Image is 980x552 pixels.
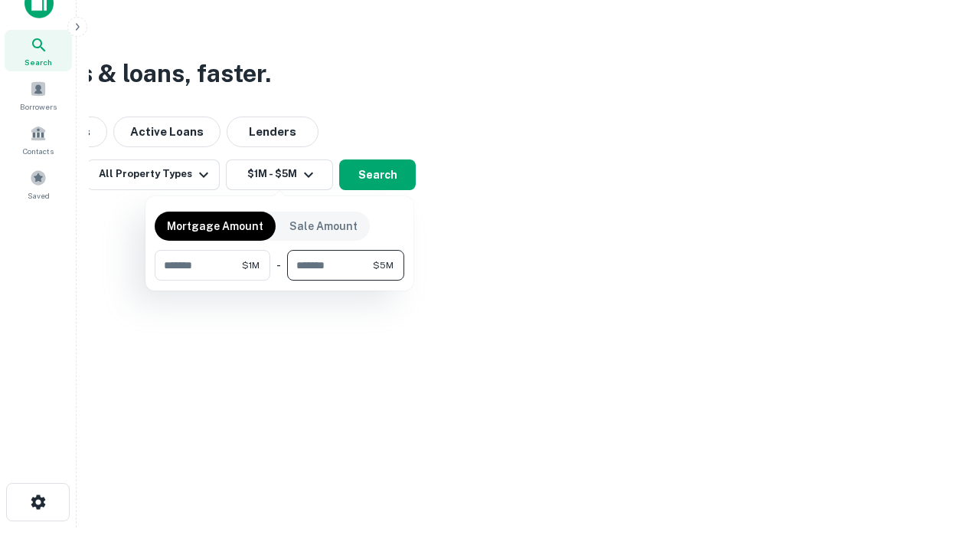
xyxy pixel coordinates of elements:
[167,218,263,235] p: Mortgage Amount
[289,218,358,235] p: Sale Amount
[242,258,260,272] span: $1M
[276,250,281,281] div: -
[373,258,394,272] span: $5M
[903,429,980,503] iframe: Chat Widget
